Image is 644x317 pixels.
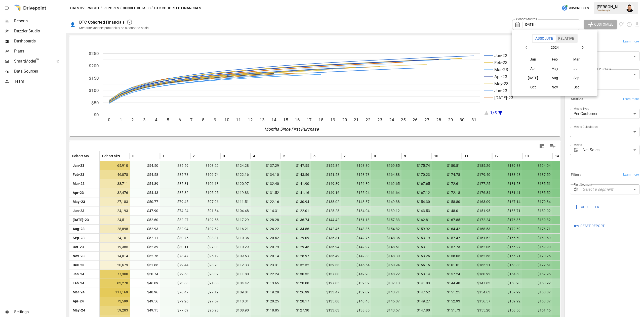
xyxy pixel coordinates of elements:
[522,73,544,82] button: [DATE]
[544,55,566,64] button: Feb
[566,64,587,73] button: Jun
[531,43,578,52] button: 2024
[566,55,587,64] button: Mar
[522,83,544,92] button: Oct
[555,35,577,42] button: Relative
[522,55,544,64] button: Jan
[544,64,566,73] button: May
[544,83,566,92] button: Nov
[566,83,587,92] button: Dec
[522,64,544,73] button: Apr
[533,35,556,42] button: Absolute
[544,73,566,82] button: Aug
[566,73,587,82] button: Sep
